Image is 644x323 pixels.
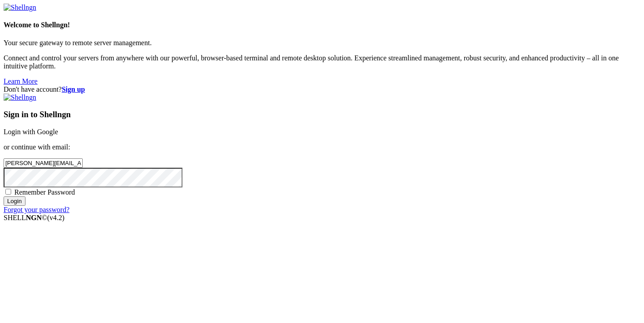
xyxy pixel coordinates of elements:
[4,4,36,12] img: Shellngn
[4,77,38,85] a: Learn More
[47,214,65,221] span: 4.2.0
[14,188,75,196] span: Remember Password
[4,110,640,119] h3: Sign in to Shellngn
[26,214,42,221] b: NGN
[4,85,640,93] div: Don't have account?
[62,85,85,93] a: Sign up
[4,206,69,213] a: Forgot your password?
[4,143,640,151] p: or continue with email:
[4,158,83,168] input: Email address
[4,54,640,70] p: Connect and control your servers from anywhere with our powerful, browser-based terminal and remo...
[4,21,640,29] h4: Welcome to Shellngn!
[4,196,25,206] input: Login
[4,214,64,221] span: SHELL ©
[5,189,11,195] input: Remember Password
[4,39,640,47] p: Your secure gateway to remote server management.
[4,128,58,136] a: Login with Google
[4,93,36,102] img: Shellngn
